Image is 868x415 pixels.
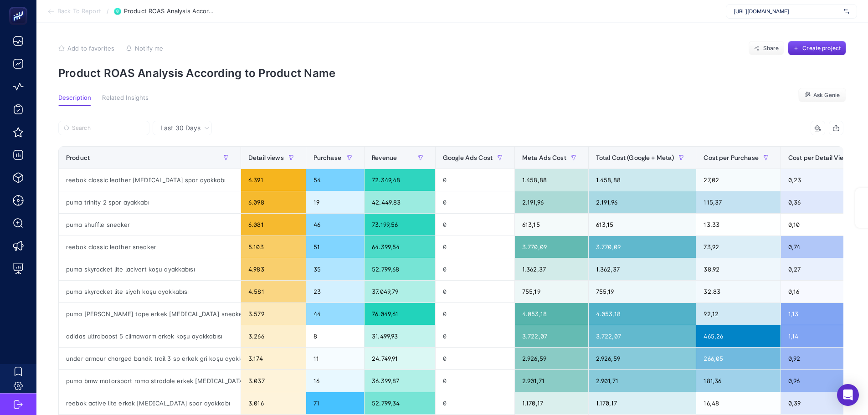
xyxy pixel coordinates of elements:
div: 32,83 [696,281,780,302]
div: 6.081 [241,214,306,236]
div: 115,37 [696,191,780,213]
span: Cost per Purchase [704,154,758,161]
div: 2.926,59 [515,348,588,369]
div: 0 [436,370,514,392]
span: Create project [802,45,841,52]
input: Search [72,125,144,132]
span: Share [763,45,779,52]
div: 38,92 [696,258,780,280]
div: 2.191,96 [589,191,696,213]
span: Cost per Detail Views [788,154,852,161]
div: puma [PERSON_NAME] tape erkek [MEDICAL_DATA] sneaker [59,303,241,325]
div: 3.722,07 [515,325,588,347]
div: 35 [306,258,364,280]
button: Share [749,41,784,56]
div: puma trinity 2 spor ayakkabı [59,191,241,213]
div: 1.170,17 [589,392,696,414]
div: 0 [436,236,514,258]
div: 54 [306,169,364,191]
div: puma skyrocket lite siyah koşu ayakkabısı [59,281,241,302]
span: Last 30 Days [160,123,200,133]
span: Add to favorites [67,45,114,52]
span: / [107,7,109,15]
div: 0 [436,325,514,347]
div: 42.449,83 [365,191,435,213]
div: 2.926,59 [589,348,696,369]
div: 4.053,18 [589,303,696,325]
span: [URL][DOMAIN_NAME] [734,8,840,15]
div: reebok classic leather sneaker [59,236,241,258]
div: 3.579 [241,303,306,325]
div: 64.399,54 [365,236,435,258]
div: 3.722,07 [589,325,696,347]
div: 4.053,18 [515,303,588,325]
div: 1.458,88 [589,169,696,191]
div: 72.349,48 [365,169,435,191]
div: 1.362,37 [589,258,696,280]
div: 465,26 [696,325,780,347]
div: 0 [436,392,514,414]
div: puma bmw motorsport roma stradale erkek [MEDICAL_DATA] sneaker [59,370,241,392]
div: Open Intercom Messenger [837,384,859,406]
div: 52.799,34 [365,392,435,414]
div: 1.170,17 [515,392,588,414]
span: Ask Genie [813,92,840,99]
div: 0 [436,348,514,369]
div: 3.770,09 [589,236,696,258]
button: Create project [788,41,846,56]
span: Product [66,154,90,161]
button: Ask Genie [798,88,846,102]
div: 73,92 [696,236,780,258]
div: 755,19 [515,281,588,302]
div: 0 [436,191,514,213]
div: 613,15 [515,214,588,236]
span: Google Ads Cost [443,154,493,161]
div: reebok classic leather [MEDICAL_DATA] spor ayakkabı [59,169,241,191]
button: Related Insights [102,94,149,106]
div: 2.901,71 [515,370,588,392]
div: 16,48 [696,392,780,414]
div: 4.983 [241,258,306,280]
div: reebok active lite erkek [MEDICAL_DATA] spor ayakkabı [59,392,241,414]
div: 6.391 [241,169,306,191]
div: 0 [436,214,514,236]
div: 266,05 [696,348,780,369]
div: 8 [306,325,364,347]
div: 1.362,37 [515,258,588,280]
span: Notify me [135,45,163,52]
div: 23 [306,281,364,302]
div: 71 [306,392,364,414]
div: 3.037 [241,370,306,392]
div: 37.049,79 [365,281,435,302]
button: Description [58,94,91,106]
div: 4.581 [241,281,306,302]
div: 19 [306,191,364,213]
div: 44 [306,303,364,325]
div: 36.399,87 [365,370,435,392]
div: 27,02 [696,169,780,191]
div: 31.499,93 [365,325,435,347]
button: Add to favorites [58,45,114,52]
div: 46 [306,214,364,236]
div: 73.199,56 [365,214,435,236]
div: adidas ultraboost 5 climawarm erkek koşu ayakkabısı [59,325,241,347]
div: 0 [436,281,514,302]
div: 613,15 [589,214,696,236]
div: 6.098 [241,191,306,213]
span: Purchase [313,154,341,161]
div: 3.266 [241,325,306,347]
div: 181,36 [696,370,780,392]
div: 52.799,68 [365,258,435,280]
div: 3.174 [241,348,306,369]
div: 1.458,88 [515,169,588,191]
p: Product ROAS Analysis According to Product Name [58,67,846,80]
span: Total Cost (Google + Meta) [596,154,674,161]
button: Notify me [126,45,163,52]
span: Back To Report [57,8,101,15]
div: 16 [306,370,364,392]
div: 3.770,09 [515,236,588,258]
div: 13,33 [696,214,780,236]
div: 755,19 [589,281,696,302]
div: 76.049,61 [365,303,435,325]
span: Product ROAS Analysis According to Product Name [124,8,215,15]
